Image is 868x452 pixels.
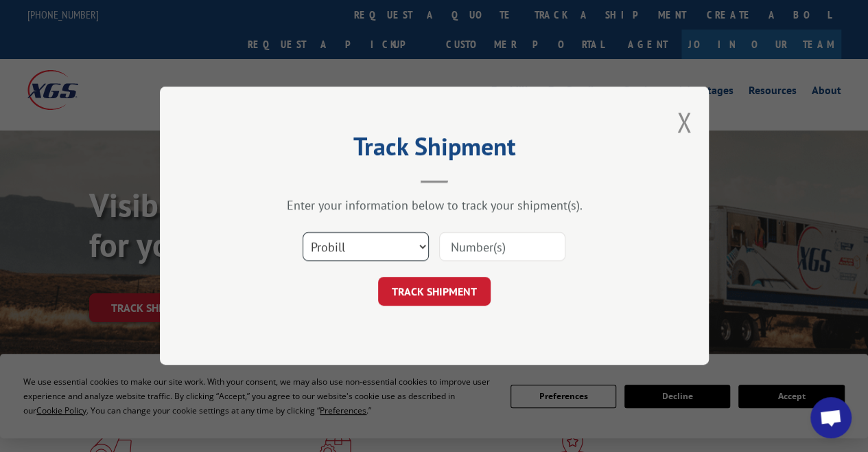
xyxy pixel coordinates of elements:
[439,233,565,262] input: Number(s)
[228,198,640,214] div: Enter your information below to track your shipment(s).
[810,397,852,438] div: Open chat
[677,104,692,140] button: Close modal
[228,137,640,163] h2: Track Shipment
[378,278,491,306] button: TRACK SHIPMENT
